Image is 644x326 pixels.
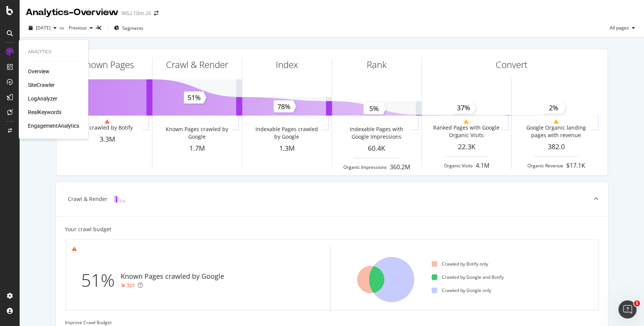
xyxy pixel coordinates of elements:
[432,261,488,267] div: Crawled by Botify only
[634,300,640,306] span: 1
[63,134,152,144] div: 3.3M
[343,164,387,170] div: Organic Impressions
[343,125,410,141] div: Indexable Pages with Google Impressions
[163,125,231,141] div: Known Pages crawled by Google
[166,58,228,71] div: Crawl & Render
[432,274,504,280] div: Crawled by Google and Botify
[28,81,55,89] a: SiteCrawler
[607,25,629,31] span: All pages
[68,195,108,203] div: Crawl & Render
[432,287,491,294] div: Crawled by Google only
[367,58,387,71] div: Rank
[26,22,60,34] button: [DATE]
[60,25,66,31] span: vs
[154,11,158,16] div: arrow-right-arrow-left
[28,49,79,55] div: Analytics
[121,272,224,281] div: Known Pages crawled by Google
[66,22,96,34] button: Previous
[122,25,143,31] span: Segments
[28,68,49,75] a: Overview
[253,125,320,141] div: Indexable Pages crawled by Google
[607,22,638,34] button: All pages
[242,144,332,153] div: 1.3M
[111,22,146,34] button: Segments
[81,268,121,293] div: 51%
[332,144,421,153] div: 60.4K
[276,58,298,71] div: Index
[36,25,51,31] span: 2025 Aug. 16th
[66,25,87,31] span: Previous
[28,108,61,116] a: RealKeywords
[28,95,57,102] a: LogAnalyzer
[65,226,111,233] div: Your crawl budget
[618,300,636,318] iframe: Intercom live chat
[28,122,79,130] a: EngagementAnalytics
[121,9,151,17] div: WSJ 10m JS
[126,281,135,289] div: 3pt
[390,163,410,171] div: 360.2M
[26,6,118,19] div: Analytics - Overview
[152,144,242,153] div: 1.7M
[73,124,133,131] div: Pages crawled by Botify
[65,319,599,326] div: Improve Crawl Budget
[114,195,126,202] img: block-icon
[80,58,134,71] div: Known Pages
